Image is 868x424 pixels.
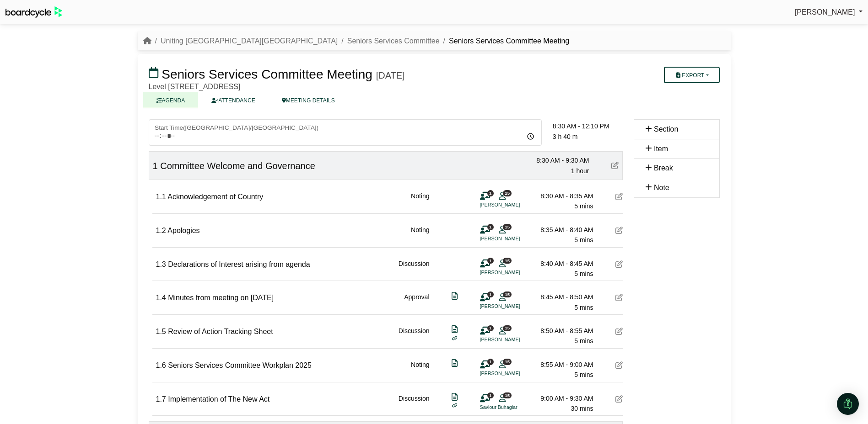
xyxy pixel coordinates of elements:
div: 9:00 AM - 9:30 AM [529,393,593,403]
div: 8:30 AM - 9:30 AM [525,155,589,165]
a: AGENDA [143,92,199,108]
span: 1.1 [156,193,166,201]
li: [PERSON_NAME] [480,269,549,276]
span: 1.5 [156,328,166,335]
span: 1 hour [571,167,589,175]
span: 1.6 [156,361,166,369]
div: 8:45 AM - 8:50 AM [529,292,593,302]
span: 5 mins [574,270,593,277]
span: 5 mins [574,304,593,311]
div: 8:50 AM - 8:55 AM [529,326,593,336]
li: [PERSON_NAME] [480,336,549,344]
li: Seniors Services Committee Meeting [440,35,570,47]
span: Level [STREET_ADDRESS] [149,83,241,90]
div: Noting [411,225,429,245]
div: Discussion [399,393,430,414]
span: 1 [487,359,494,365]
div: 8:30 AM - 12:10 PM [553,121,623,131]
span: Break [654,164,673,172]
span: 15 [503,359,512,365]
span: 1 [487,325,494,331]
div: [DATE] [376,70,405,81]
a: Uniting [GEOGRAPHIC_DATA][GEOGRAPHIC_DATA] [161,37,338,45]
span: Seniors Services Committee Meeting [162,67,372,81]
li: Saviour Buhagiar [480,403,549,411]
span: 15 [503,224,512,230]
span: 1 [153,161,158,171]
span: 30 mins [571,405,593,412]
span: 1.7 [156,395,166,403]
a: ATTENDANCE [198,92,268,108]
span: 1 [487,258,494,264]
span: 5 mins [574,202,593,210]
a: Seniors Services Committee [347,37,440,45]
span: 5 mins [574,236,593,244]
img: BoardcycleBlackGreen-aaafeed430059cb809a45853b8cf6d952af9d84e6e89e1f1685b34bfd5cb7d64.svg [5,6,62,18]
div: Discussion [399,326,430,346]
li: [PERSON_NAME] [480,302,549,310]
span: Review of Action Tracking Sheet [168,328,273,335]
span: 15 [503,258,512,264]
span: 1.4 [156,294,166,302]
button: Export [664,67,719,83]
span: Section [654,125,678,133]
div: Noting [411,360,429,380]
div: Open Intercom Messenger [837,393,859,415]
span: 15 [503,291,512,297]
div: Noting [411,191,429,212]
a: MEETING DETAILS [269,92,348,108]
span: Declarations of Interest arising from agenda [168,260,310,268]
span: [PERSON_NAME] [795,8,855,16]
span: 15 [503,190,512,196]
li: [PERSON_NAME] [480,235,549,243]
li: [PERSON_NAME] [480,370,549,377]
div: Approval [404,292,429,313]
span: Committee Welcome and Governance [160,161,315,171]
span: Acknowledgement of Country [167,193,263,201]
div: 8:55 AM - 9:00 AM [529,360,593,370]
span: 1 [487,291,494,297]
span: 1 [487,224,494,230]
div: Discussion [399,259,430,279]
span: 1.3 [156,260,166,268]
span: 3 h 40 m [553,133,577,140]
span: 1 [487,190,494,196]
span: 15 [503,325,512,331]
span: Note [654,184,669,191]
span: 5 mins [574,371,593,378]
li: [PERSON_NAME] [480,201,549,209]
span: Item [654,145,668,153]
span: 1.2 [156,227,166,234]
span: Apologies [167,227,199,234]
span: 5 mins [574,337,593,344]
span: 15 [503,392,512,398]
div: 8:35 AM - 8:40 AM [529,225,593,235]
div: 8:30 AM - 8:35 AM [529,191,593,201]
span: Minutes from meeting on [DATE] [168,294,274,302]
nav: breadcrumb [143,35,570,47]
div: 8:40 AM - 8:45 AM [529,259,593,269]
span: Implementation of The New Act [168,395,270,403]
a: [PERSON_NAME] [795,6,863,18]
span: Seniors Services Committee Workplan 2025 [168,361,312,369]
span: 1 [487,392,494,398]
